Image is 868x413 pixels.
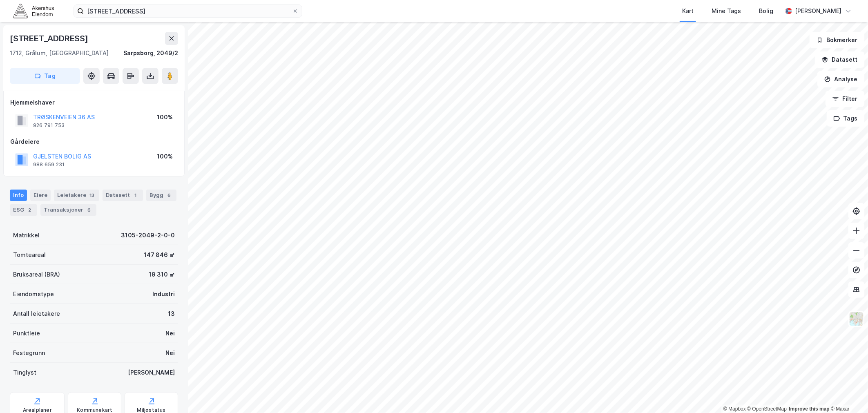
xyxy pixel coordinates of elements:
div: Tinglyst [13,368,36,377]
button: Datasett [815,51,865,68]
div: Kart [682,6,694,16]
div: Nei [165,328,175,338]
div: Bygg [146,190,176,201]
div: Eiendomstype [13,289,54,299]
div: 988 659 231 [33,161,65,168]
div: 13 [168,309,175,319]
div: Mine Tags [712,6,741,16]
button: Analyse [817,71,865,87]
div: 926 791 753 [33,122,65,129]
div: Eiere [30,190,51,201]
div: [PERSON_NAME] [795,6,842,16]
div: Transaksjoner [40,204,96,216]
div: Sarpsborg, 2049/2 [123,48,178,58]
div: 19 310 ㎡ [149,270,175,279]
div: 13 [88,191,96,199]
div: 6 [165,191,173,199]
div: Antall leietakere [13,309,60,319]
div: Info [10,190,27,201]
div: Kontrollprogram for chat [827,374,868,413]
input: Søk på adresse, matrikkel, gårdeiere, leietakere eller personer [84,5,292,17]
div: Festegrunn [13,348,45,358]
div: Industri [152,289,175,299]
div: 3105-2049-2-0-0 [121,230,175,240]
a: Mapbox [723,406,746,412]
img: akershus-eiendom-logo.9091f326c980b4bce74ccdd9f866810c.svg [13,4,54,18]
a: OpenStreetMap [748,406,787,412]
div: Hjemmelshaver [10,98,178,107]
div: Bolig [759,6,773,16]
div: 2 [26,206,34,214]
div: Gårdeiere [10,137,178,147]
div: [STREET_ADDRESS] [10,32,90,45]
div: 100% [157,112,173,122]
button: Tag [10,68,80,84]
div: 1712, Grålum, [GEOGRAPHIC_DATA] [10,48,109,58]
div: Nei [165,348,175,358]
div: Datasett [103,190,143,201]
iframe: Chat Widget [827,374,868,413]
button: Bokmerker [810,32,865,48]
div: Punktleie [13,328,40,338]
a: Improve this map [789,406,830,412]
div: [PERSON_NAME] [128,368,175,377]
div: 147 846 ㎡ [144,250,175,260]
button: Tags [827,110,865,127]
div: 6 [85,206,93,214]
div: 1 [132,191,140,199]
div: Leietakere [54,190,99,201]
img: Z [849,311,864,327]
div: Bruksareal (BRA) [13,270,60,279]
button: Filter [826,91,865,107]
div: ESG [10,204,37,216]
div: Tomteareal [13,250,46,260]
div: Matrikkel [13,230,40,240]
div: 100% [157,152,173,161]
